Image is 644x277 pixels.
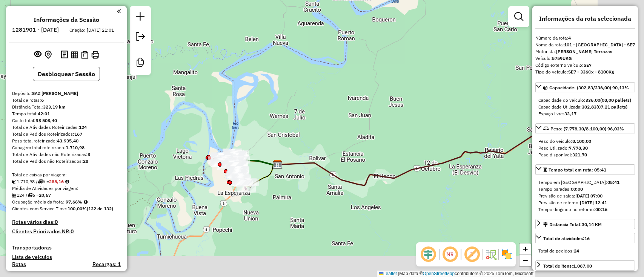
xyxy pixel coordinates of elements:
[535,35,635,41] div: Número da rota:
[535,55,635,62] div: Veículo:
[12,124,121,131] div: Total de Atividades Roteirizadas:
[538,248,632,254] div: Total de pedidos:
[564,42,635,47] strong: 101 - [GEOGRAPHIC_DATA] - SE7
[523,244,528,254] span: +
[133,29,148,46] a: Exportar sessão
[12,261,26,268] a: Rotas
[535,233,635,243] a: Total de atividades:16
[523,256,528,265] span: −
[12,26,59,33] h6: 1281901 - [DATE]
[28,193,32,197] i: Total de rotas
[41,97,44,103] strong: 6
[419,245,437,263] span: Ocultar deslocamento
[538,110,632,117] div: Espaço livre:
[535,48,635,55] div: Motorista:
[596,104,627,110] strong: (07,21 pallets)
[543,236,590,241] span: Total de atividades:
[538,145,632,152] div: Peso Utilizado:
[12,245,121,251] h4: Transportadoras
[538,206,632,213] div: Tempo dirigindo no retorno:
[586,97,600,103] strong: 336,00
[568,69,614,75] strong: SE7 - 336Cx - 8100Kg
[564,111,576,116] strong: 33,17
[572,152,587,158] strong: 321,70
[57,138,78,144] strong: 43.935,40
[12,193,17,197] i: Total de Atividades
[12,192,121,199] div: 124 / 6 =
[12,117,121,124] div: Custo total:
[33,67,100,81] button: Desbloquear Sessão
[463,245,481,263] span: Exibir rótulo
[571,186,583,192] strong: 00:00
[556,49,612,54] strong: [PERSON_NAME] Terrazas
[71,228,74,235] strong: 0
[574,248,579,254] strong: 24
[12,199,64,205] span: Ocupação média da frota:
[535,219,635,229] a: Distância Total:30,14 KM
[573,263,592,269] strong: 1.067,00
[88,152,90,157] strong: 8
[535,260,635,271] a: Total de itens:1.067,00
[377,271,535,277] div: Map data © contributors,© 2025 TomTom, Microsoft
[600,97,631,103] strong: (08,00 pallets)
[538,104,632,110] div: Capacidade Utilizada:
[538,186,632,193] div: Tempo paradas:
[12,228,121,235] h4: Clientes Priorizados NR:
[133,9,148,26] a: Nova sessão e pesquisa
[538,152,632,158] div: Peso disponível:
[49,179,64,184] strong: 285,16
[133,55,148,72] a: Criar modelo
[569,145,588,151] strong: 7.778,30
[12,178,121,185] div: 1.710,98 / 6 =
[55,219,58,225] strong: 0
[535,135,635,161] div: Peso: (7.778,30/8.100,00) 96,03%
[538,97,632,104] div: Capacidade do veículo:
[550,126,624,132] span: Peso: (7.778,30/8.100,00) 96,03%
[12,171,121,178] div: Total de caixas por viagem:
[538,193,632,199] div: Previsão de saída:
[535,69,635,75] div: Tipo do veículo:
[66,27,117,34] div: Criação: [DATE] 21:01
[584,62,592,68] strong: SE7
[423,271,455,276] a: OpenStreetMap
[12,144,121,151] div: Cubagem total roteirizado:
[535,176,635,216] div: Tempo total em rota: 05:41
[43,104,66,110] strong: 323,19 km
[80,49,90,60] button: Visualizar Romaneio
[59,49,69,61] button: Logs desbloquear sessão
[549,167,606,173] span: Tempo total em rota: 05:41
[520,243,531,255] a: Zoom in
[12,90,121,97] div: Depósito:
[117,7,121,15] a: Clique aqui para minimizar o painel
[66,145,85,150] strong: 1.710,98
[575,193,603,199] strong: [DATE] 07:00
[92,261,121,268] h4: Recargas: 1
[32,90,78,96] strong: SAZ [PERSON_NAME]
[520,255,531,266] a: Zoom out
[12,179,17,184] i: Cubagem total roteirizado
[66,199,82,205] strong: 97,66%
[538,199,632,206] div: Previsão de retorno:
[549,85,629,90] span: Capacidade: (302,83/336,00) 90,13%
[535,41,635,48] div: Nome da rota:
[38,179,43,184] i: Total de rotas
[580,200,607,205] strong: [DATE] 12:41
[552,55,572,61] strong: 5759UKG
[543,263,592,269] div: Total de itens:
[379,271,397,276] a: Leaflet
[535,15,635,22] h4: Informações da rota selecionada
[12,219,121,225] h4: Rotas vários dias:
[12,254,121,260] h4: Lista de veículos
[441,245,459,263] span: Ocultar NR
[87,206,113,211] strong: (132 de 132)
[535,94,635,120] div: Capacidade: (302,83/336,00) 90,13%
[273,159,283,169] img: SAZ BO Riberalta
[12,206,68,211] span: Clientes com Service Time:
[584,236,590,241] strong: 16
[12,97,121,104] div: Total de rotas:
[34,16,99,23] h4: Informações da Sessão
[43,49,53,61] button: Centralizar mapa no depósito ou ponto de apoio
[582,222,602,227] span: 30,14 KM
[38,111,50,116] strong: 42:01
